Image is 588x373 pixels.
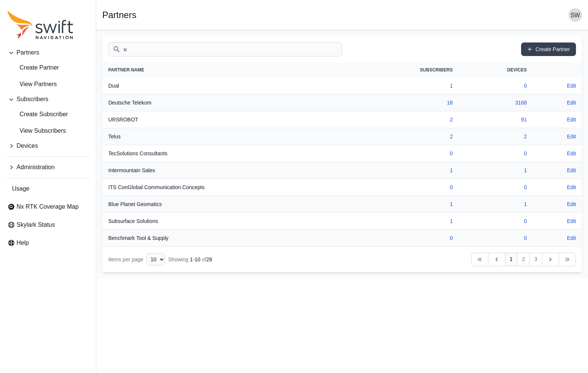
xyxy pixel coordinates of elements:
[450,235,453,241] a: 0
[102,196,354,213] th: Blue Planet Geomatics
[5,199,91,214] a: Nx RTK Coverage Map
[5,235,91,250] a: Help
[17,48,39,57] span: Partners
[102,213,354,230] th: Subsurface Solutions
[567,82,576,89] a: Edit
[102,11,136,20] h1: Partners
[206,256,212,262] span: 28
[524,83,527,89] a: 0
[524,184,527,190] a: 0
[8,126,66,135] span: View Subscribers
[524,218,527,224] a: 0
[524,133,527,139] a: 2
[102,62,354,77] th: Partner Name
[447,100,453,106] a: 18
[146,253,165,265] select: Display Limit
[567,217,576,225] a: Edit
[567,99,576,106] a: Edit
[102,145,354,162] th: TecSolutions Consultants
[521,42,576,56] a: Create Partner
[102,111,354,128] th: URSROBOT
[354,62,459,77] th: Subscribers
[450,184,453,190] a: 0
[5,123,91,138] a: View Subscribers
[567,234,576,242] a: Edit
[5,160,91,175] button: Administration
[17,163,55,172] span: Administration
[5,138,91,153] button: Devices
[17,202,79,211] span: Nx RTK Coverage Map
[102,162,354,179] th: Intermountain Sales
[5,107,91,122] a: Create Subscriber
[515,100,527,106] a: 3168
[450,133,453,139] a: 2
[529,253,542,266] a: 3
[8,63,59,72] span: Create Partner
[102,94,354,111] th: Deutsche Telekom
[450,167,453,173] a: 1
[505,253,518,266] a: 1
[567,167,576,174] a: Edit
[108,256,143,262] span: Items per page
[524,167,527,173] a: 1
[5,45,91,60] button: Partners
[5,181,91,196] a: Usage
[190,256,200,262] span: 1 - 10
[450,218,453,224] a: 1
[168,256,212,263] div: Showing of
[567,133,576,140] a: Edit
[568,8,582,22] img: user photo
[5,217,91,232] a: Skylark Status
[102,179,354,196] th: ITS ConGlobal Communication Concepts
[567,183,576,191] a: Edit
[459,62,533,77] th: Devices
[8,110,68,119] span: Create Subscriber
[5,60,91,75] a: create-partner
[450,150,453,156] a: 0
[521,117,527,123] a: 91
[517,253,530,266] a: 2
[102,247,582,272] nav: Table navigation
[5,77,91,92] a: View Partners
[17,95,48,104] span: Subscribers
[102,128,354,145] th: Telus
[17,141,38,150] span: Devices
[102,77,354,94] th: Dual
[450,83,453,89] a: 1
[8,80,57,89] span: View Partners
[108,42,342,56] input: Search
[524,150,527,156] a: 0
[5,92,91,107] button: Subscribers
[12,184,29,193] span: Usage
[524,201,527,207] a: 1
[102,230,354,247] th: Benchmark Tool & Supply
[17,220,55,229] span: Skylark Status
[17,238,29,247] span: Help
[524,235,527,241] a: 0
[567,200,576,208] a: Edit
[450,117,453,123] a: 2
[450,201,453,207] a: 1
[567,116,576,123] a: Edit
[567,150,576,157] a: Edit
